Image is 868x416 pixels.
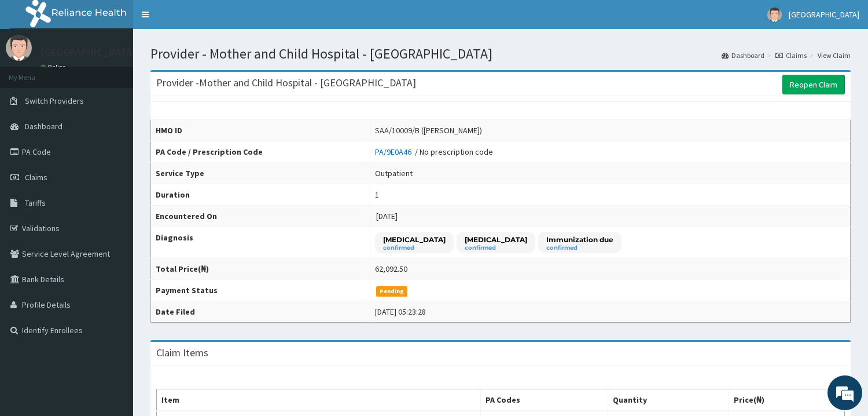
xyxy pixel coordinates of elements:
[608,389,729,411] th: Quantity
[150,46,851,61] h1: Provider - Mother and Child Hospital - [GEOGRAPHIC_DATA]
[383,235,446,245] p: [MEDICAL_DATA]
[376,286,408,297] span: Pending
[375,146,493,158] div: / No prescription code
[151,280,370,301] th: Payment Status
[6,35,32,61] img: User Image
[722,50,764,60] a: Dashboard
[375,167,413,179] div: Outpatient
[375,125,482,136] div: SAA/10009/B ([PERSON_NAME])
[789,9,859,20] span: [GEOGRAPHIC_DATA]
[782,75,845,94] a: Reopen Claim
[375,189,379,200] div: 1
[41,47,136,57] p: [GEOGRAPHIC_DATA]
[151,301,370,323] th: Date Filed
[465,245,527,251] small: confirmed
[375,263,407,275] div: 62,092.50
[151,227,370,258] th: Diagnosis
[151,206,370,227] th: Encountered On
[156,78,416,88] h3: Provider - Mother and Child Hospital - [GEOGRAPHIC_DATA]
[375,147,415,157] a: PA/9E0A46
[481,389,608,411] th: PA Codes
[41,63,68,71] a: Online
[546,235,613,245] p: Immunization due
[383,245,446,251] small: confirmed
[775,50,807,60] a: Claims
[151,163,370,184] th: Service Type
[375,306,426,318] div: [DATE] 05:23:28
[25,121,62,132] span: Dashboard
[25,198,46,208] span: Tariffs
[818,50,851,60] a: View Claim
[157,389,481,411] th: Item
[151,258,370,280] th: Total Price(₦)
[151,141,370,163] th: PA Code / Prescription Code
[465,235,527,245] p: [MEDICAL_DATA]
[729,389,844,411] th: Price(₦)
[25,172,47,183] span: Claims
[156,348,208,358] h3: Claim Items
[151,184,370,206] th: Duration
[25,96,84,106] span: Switch Providers
[546,245,613,251] small: confirmed
[151,120,370,141] th: HMO ID
[767,8,782,22] img: User Image
[376,211,398,221] span: [DATE]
